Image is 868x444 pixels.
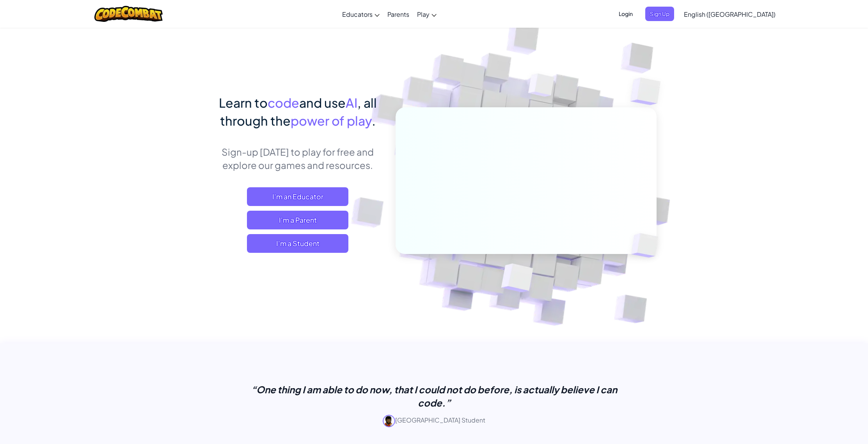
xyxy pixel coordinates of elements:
span: power of play [291,113,372,128]
span: English ([GEOGRAPHIC_DATA]) [684,10,776,18]
span: AI [346,95,357,110]
span: Educators [342,10,373,18]
a: Parents [383,4,413,25]
span: and use [299,95,346,110]
a: English ([GEOGRAPHIC_DATA]) [680,4,779,25]
span: Learn to [219,95,268,110]
span: . [372,113,376,128]
a: Play [413,4,440,25]
a: I'm an Educator [247,187,348,206]
button: Login [614,7,637,21]
img: Overlap cubes [618,217,676,274]
img: avatar [383,415,395,427]
button: I'm a Student [247,234,348,253]
button: Sign Up [645,7,674,21]
p: “One thing I am able to do now, that I could not do before, is actually believe I can code.” [239,383,629,409]
img: CodeCombat logo [94,6,163,22]
img: Overlap cubes [513,58,570,116]
p: [GEOGRAPHIC_DATA] Student [239,415,629,427]
a: Educators [338,4,383,25]
p: Sign-up [DATE] to play for free and explore our games and resources. [212,145,384,172]
span: code [268,95,299,110]
img: Overlap cubes [615,59,682,124]
a: I'm a Parent [247,211,348,229]
img: Overlap cubes [482,247,552,312]
span: Play [417,10,430,18]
